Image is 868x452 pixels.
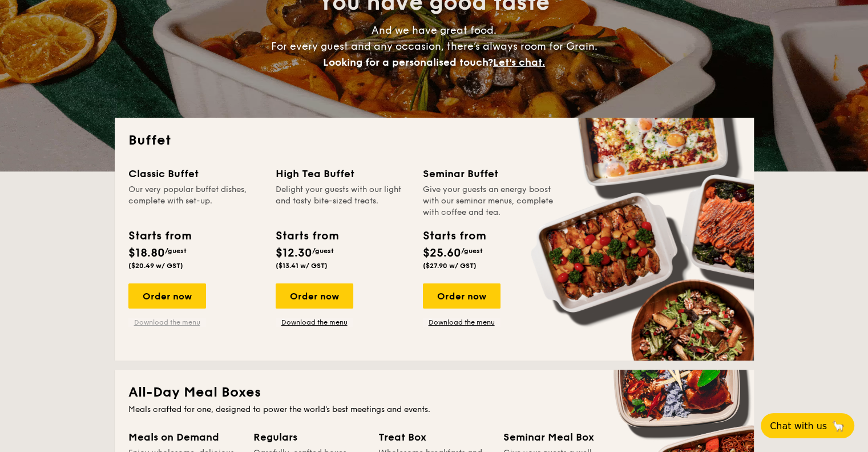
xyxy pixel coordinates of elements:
div: Give your guests an energy boost with our seminar menus, complete with coffee and tea. [423,184,556,218]
span: 🦙 [831,419,845,433]
div: Starts from [423,227,485,245]
span: Looking for a personalised touch? [323,56,493,69]
a: Download the menu [423,318,500,327]
span: Let's chat. [493,56,545,69]
span: ($27.90 w/ GST) [423,262,477,270]
span: Chat with us [770,421,827,431]
h2: All-Day Meal Boxes [128,383,740,402]
div: High Tea Buffet [276,166,409,182]
button: Chat with us🦙 [761,413,854,438]
span: And we have great food. For every guest and any occasion, there’s always room for Grain. [271,24,597,69]
div: Regulars [253,429,365,445]
div: Order now [423,283,500,309]
div: Delight your guests with our light and tasty bite-sized treats. [276,184,409,218]
div: Our very popular buffet dishes, complete with set-up. [128,184,262,218]
h2: Buffet [128,131,740,150]
a: Download the menu [276,318,353,327]
div: Treat Box [378,429,490,445]
div: Seminar Meal Box [503,429,615,445]
div: Meals on Demand [128,429,240,445]
div: Starts from [128,227,191,245]
span: ($20.49 w/ GST) [128,262,183,270]
div: Starts from [276,227,338,245]
div: Meals crafted for one, designed to power the world's best meetings and events. [128,404,740,415]
div: Seminar Buffet [423,166,556,182]
div: Order now [276,283,353,309]
span: /guest [165,247,187,255]
span: $12.30 [276,246,312,260]
span: /guest [461,247,483,255]
div: Classic Buffet [128,166,262,182]
div: Order now [128,283,206,309]
a: Download the menu [128,318,206,327]
span: $25.60 [423,246,461,260]
span: ($13.41 w/ GST) [276,262,328,270]
span: /guest [312,247,334,255]
span: $18.80 [128,246,165,260]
